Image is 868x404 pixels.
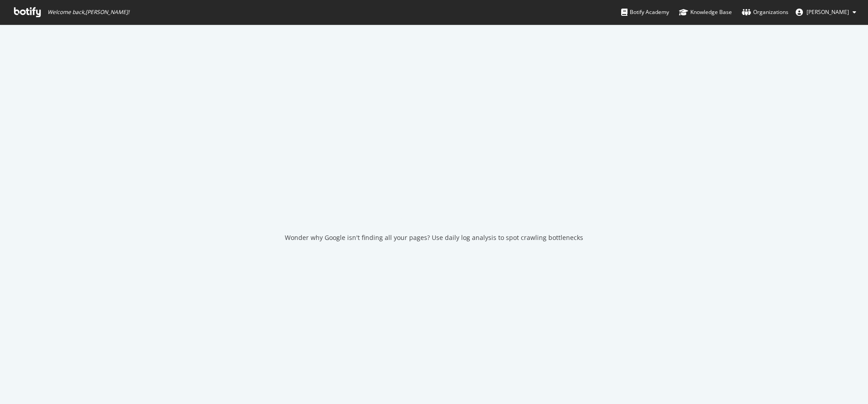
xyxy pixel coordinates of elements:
[401,186,467,219] div: animation
[285,233,583,242] div: Wonder why Google isn't finding all your pages? Use daily log analysis to spot crawling bottlenecks
[742,8,788,17] div: Organizations
[788,5,863,19] button: [PERSON_NAME]
[47,9,129,16] span: Welcome back, [PERSON_NAME] !
[679,8,732,17] div: Knowledge Base
[621,8,669,17] div: Botify Academy
[807,8,849,16] span: Kruse Andreas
